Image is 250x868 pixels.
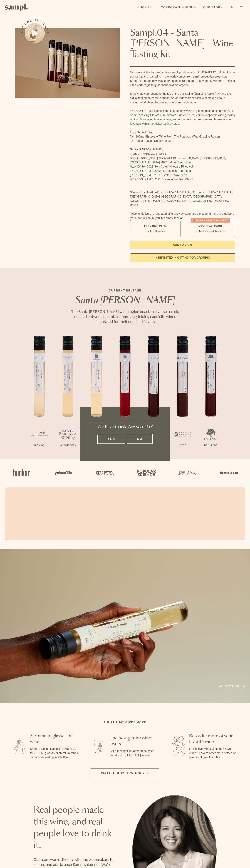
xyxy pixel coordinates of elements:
span: $95 - Two Pack [198,224,222,228]
p: Riesling [25,443,54,447]
p: Chardonnay [54,443,82,447]
img: Sampl.04 - Santa Barbara - Wine Tasting Kit [15,28,120,98]
a: interested in gifting for groups? [130,253,236,262]
small: Try the Capsule [145,229,165,233]
li: 1 / 7 [25,336,54,459]
div: Christmas SALE! Save 20% [190,218,230,223]
li: 7 / 7 [197,336,225,459]
p: Red Blend [197,443,225,447]
span: $55 - One Pack [143,224,167,228]
p: Red Blend [139,443,168,447]
li: 4 / 7 [111,336,139,459]
a: Shop All [136,4,155,11]
a: Corporate Gifting [159,4,198,11]
a: Our Story [201,4,224,11]
img: Sampl logo [5,4,28,11]
small: Perfect For 2-4 Tastings [195,229,225,233]
p: Pinot Noir [111,443,139,447]
li: 2 / 7 [54,336,82,459]
p: Chardonnay [82,443,111,447]
button: Add to Cart [130,241,236,249]
button: See how it works [25,23,45,43]
a: Add to cart [219,684,245,689]
li: 6 / 7 [168,336,197,459]
p: Syrah [168,443,197,447]
li: 3 / 7 [82,336,111,459]
li: 5 / 7 [139,336,168,459]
